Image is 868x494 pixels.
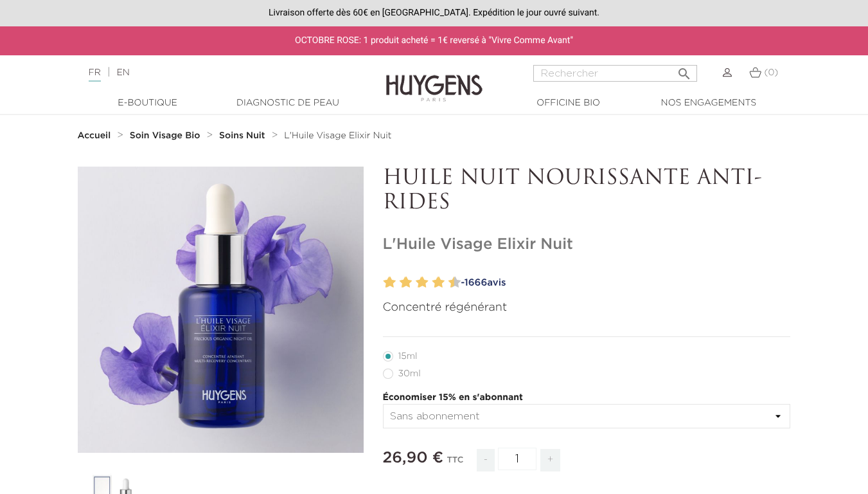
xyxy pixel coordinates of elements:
input: Quantité [498,448,536,470]
button:  [673,61,696,78]
span: 26,90 € [383,450,444,466]
a: EN [116,68,129,77]
a: E-Boutique [84,96,212,110]
span: + [540,449,561,471]
label: 1 [381,273,385,292]
a: Officine Bio [504,96,633,110]
label: 15ml [383,351,433,361]
span: L'Huile Visage Elixir Nuit [284,131,391,140]
span: 1666 [465,278,487,288]
span: (0) [764,68,778,77]
label: 3 [397,273,402,292]
img: Huygens [386,54,483,104]
h1: L'Huile Visage Elixir Nuit [383,235,791,254]
input: Rechercher [533,65,697,82]
p: Économiser 15% en s'abonnant [383,391,791,405]
p: Concentré régénérant [383,299,791,316]
p: HUILE NUIT NOURISSANTE ANTI-RIDES [383,167,791,216]
strong: Soin Visage Bio [130,131,200,140]
div: | [82,65,352,80]
label: 6 [419,273,429,292]
a: -1666avis [457,273,791,293]
span: - [477,449,495,471]
label: 10 [451,273,461,292]
strong: Accueil [78,131,111,140]
a: L'Huile Visage Elixir Nuit [284,131,391,141]
label: 30ml [383,369,436,379]
label: 2 [386,273,396,292]
label: 4 [402,273,412,292]
a: Nos engagements [644,96,773,110]
label: 8 [435,273,445,292]
label: 7 [429,273,434,292]
label: 5 [413,273,418,292]
label: 9 [446,273,450,292]
a: Soin Visage Bio [130,131,204,141]
i:  [677,62,692,78]
a: Soins Nuit [219,131,268,141]
a: Accueil [78,131,114,141]
a: Diagnostic de peau [224,96,352,110]
a: FR [89,68,101,82]
div: TTC [447,446,463,481]
strong: Soins Nuit [219,131,265,140]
